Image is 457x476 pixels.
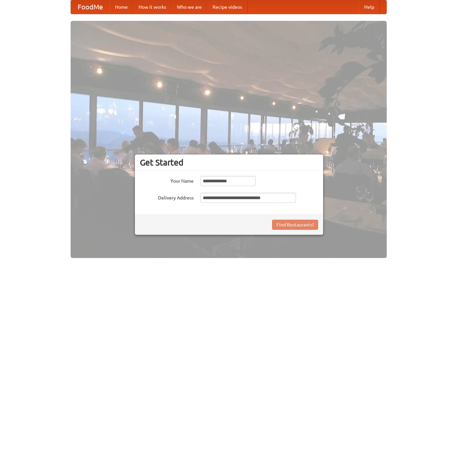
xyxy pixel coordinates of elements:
[272,220,318,230] button: Find Restaurants!
[359,0,380,14] a: Help
[133,0,172,14] a: How it works
[71,0,110,14] a: FoodMe
[140,176,194,184] label: Your Name
[140,193,194,201] label: Delivery Address
[207,0,247,14] a: Recipe videos
[110,0,133,14] a: Home
[140,157,318,168] h3: Get Started
[172,0,207,14] a: Who we are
